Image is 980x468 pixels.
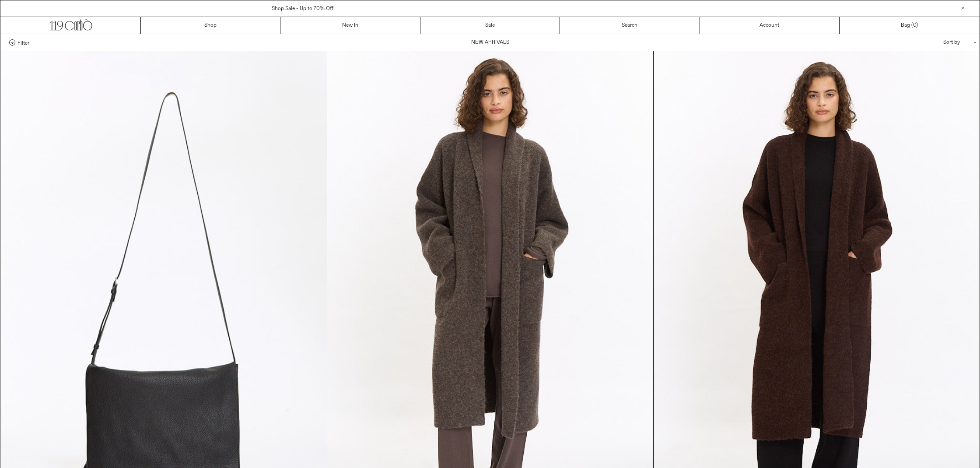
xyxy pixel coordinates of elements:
span: Filter [17,39,29,46]
a: New In [280,17,420,34]
a: Account [700,17,840,34]
a: Bag () [840,17,979,34]
div: Sort by [892,34,971,51]
a: Shop Sale - Up to 70% Off [272,5,333,12]
span: ) [913,21,918,29]
a: Sale [420,17,560,34]
a: Shop [141,17,280,34]
a: Search [560,17,700,34]
span: 0 [913,22,916,29]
